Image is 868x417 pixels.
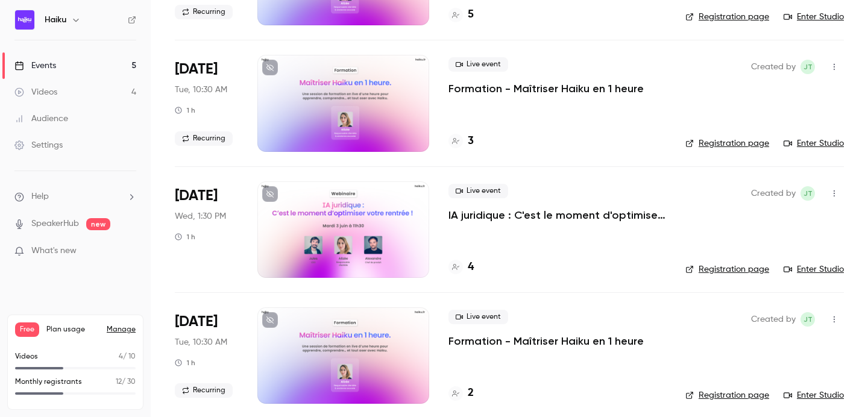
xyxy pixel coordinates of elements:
[119,353,123,360] span: 4
[448,310,508,324] span: Live event
[784,389,844,401] a: Enter Studio
[448,81,644,96] a: Formation - Maîtriser Haiku en 1 heure
[116,377,136,387] p: / 30
[175,232,195,242] div: 1 h
[175,210,226,222] span: Wed, 1:30 PM
[46,325,99,334] span: Plan usage
[15,10,34,30] img: Haiku
[175,5,233,19] span: Recurring
[448,57,508,72] span: Live event
[448,208,666,222] a: IA juridique : C'est le moment d'optimiser votre rentrée !
[175,55,238,151] div: Sep 9 Tue, 11:30 AM (Europe/Paris)
[804,186,813,201] span: jT
[86,218,110,230] span: new
[116,378,122,386] span: 12
[448,133,474,149] a: 3
[804,312,813,327] span: jT
[175,307,238,404] div: Sep 16 Tue, 11:30 AM (Europe/Paris)
[15,351,38,362] p: Videos
[31,218,79,230] a: SpeakerHub
[14,86,57,98] div: Videos
[448,334,644,348] a: Formation - Maîtriser Haiku en 1 heure
[784,263,844,275] a: Enter Studio
[800,60,815,74] span: jean Touzet
[468,133,474,149] h4: 3
[751,60,796,74] span: Created by
[175,383,233,398] span: Recurring
[15,377,82,387] p: Monthly registrants
[804,60,813,74] span: jT
[751,312,796,327] span: Created by
[468,7,474,23] h4: 5
[31,190,49,203] span: Help
[107,325,136,334] a: Manage
[685,263,769,275] a: Registration page
[175,186,218,205] span: [DATE]
[175,312,218,331] span: [DATE]
[175,181,238,278] div: Sep 10 Wed, 2:30 PM (Europe/Paris)
[175,60,218,79] span: [DATE]
[14,190,136,203] li: help-dropdown-opener
[31,245,77,257] span: What's new
[45,14,66,26] h6: Haiku
[14,113,68,125] div: Audience
[468,259,474,275] h4: 4
[784,11,844,23] a: Enter Studio
[468,385,474,401] h4: 2
[751,186,796,201] span: Created by
[448,385,474,401] a: 2
[784,137,844,149] a: Enter Studio
[14,139,63,151] div: Settings
[122,246,136,257] iframe: Noticeable Trigger
[14,60,56,72] div: Events
[175,84,227,96] span: Tue, 10:30 AM
[448,259,474,275] a: 4
[175,358,195,368] div: 1 h
[448,184,508,198] span: Live event
[685,11,769,23] a: Registration page
[448,7,474,23] a: 5
[175,105,195,115] div: 1 h
[175,336,227,348] span: Tue, 10:30 AM
[800,186,815,201] span: jean Touzet
[175,131,233,146] span: Recurring
[15,322,39,337] span: Free
[800,312,815,327] span: jean Touzet
[119,351,136,362] p: / 10
[685,389,769,401] a: Registration page
[685,137,769,149] a: Registration page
